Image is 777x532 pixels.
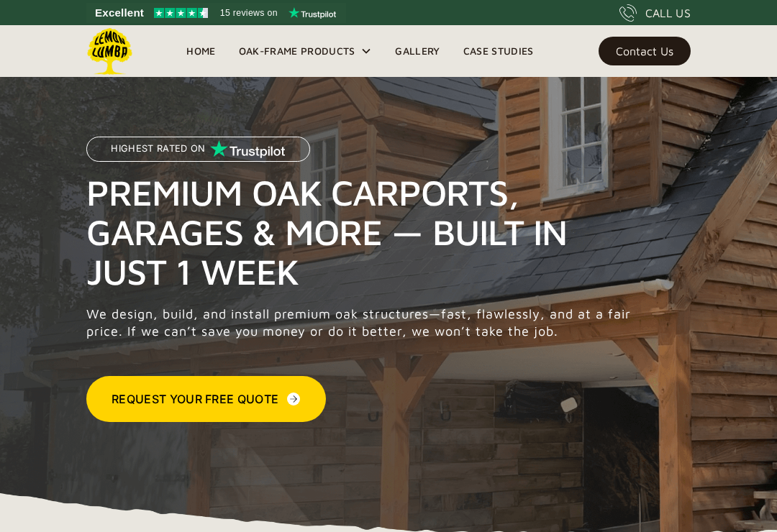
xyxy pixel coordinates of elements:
p: Highest Rated on [111,144,205,154]
a: CALL US [619,4,691,22]
span: 15 reviews on [220,4,278,22]
a: Contact Us [599,37,691,65]
a: Request Your Free Quote [86,376,326,422]
div: CALL US [645,4,691,22]
img: Trustpilot logo [288,7,336,19]
img: Trustpilot 4.5 stars [154,8,208,18]
div: Oak-Frame Products [227,25,384,77]
a: Highest Rated on [86,137,310,173]
h1: Premium Oak Carports, Garages & More — Built in Just 1 Week [86,173,639,291]
a: Case Studies [452,40,545,62]
a: Home [175,40,227,62]
a: Gallery [383,40,451,62]
div: Oak-Frame Products [239,42,355,60]
a: See Lemon Lumba reviews on Trustpilot [86,3,346,23]
p: We design, build, and install premium oak structures—fast, flawlessly, and at a fair price. If we... [86,306,639,340]
span: Excellent [95,4,144,22]
div: Contact Us [616,46,673,56]
div: Request Your Free Quote [112,390,278,408]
